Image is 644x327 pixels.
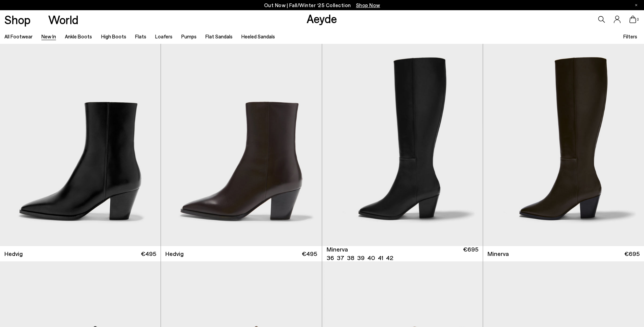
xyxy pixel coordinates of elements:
[135,33,146,39] a: Flats
[181,33,197,39] a: Pumps
[327,254,334,262] li: 36
[101,33,126,39] a: High Boots
[463,245,478,262] span: €695
[141,249,156,258] span: €495
[161,44,321,246] img: Hedvig Cowboy Ankle Boots
[378,254,383,262] li: 41
[4,249,23,258] span: Hedvig
[322,44,483,246] img: Minerva High Cowboy Boots
[41,33,56,39] a: New In
[357,254,365,262] li: 39
[483,44,643,246] div: 2 / 6
[322,44,483,246] div: 1 / 6
[327,254,391,262] ul: variant
[386,254,393,262] li: 42
[4,33,33,39] a: All Footwear
[337,254,344,262] li: 37
[624,249,640,258] span: €695
[161,246,321,261] a: Hedvig €495
[302,249,317,258] span: €495
[636,18,640,21] span: 0
[155,33,172,39] a: Loafers
[623,33,637,39] span: Filters
[327,245,348,254] span: Minerva
[483,44,644,246] img: Minerva High Cowboy Boots
[65,33,92,39] a: Ankle Boots
[48,14,78,25] a: World
[487,249,509,258] span: Minerva
[322,246,483,261] a: Minerva 36 37 38 39 40 41 42 €695
[264,1,380,10] p: Out Now | Fall/Winter ‘25 Collection
[629,16,636,23] a: 0
[4,14,31,25] a: Shop
[347,254,354,262] li: 38
[241,33,275,39] a: Heeled Sandals
[483,246,644,261] a: Minerva €695
[307,11,337,25] a: Aeyde
[356,2,380,8] span: Navigate to /collections/new-in
[205,33,233,39] a: Flat Sandals
[322,44,483,246] a: 6 / 6 1 / 6 2 / 6 3 / 6 4 / 6 5 / 6 6 / 6 1 / 6 Next slide Previous slide
[165,249,184,258] span: Hedvig
[367,254,375,262] li: 40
